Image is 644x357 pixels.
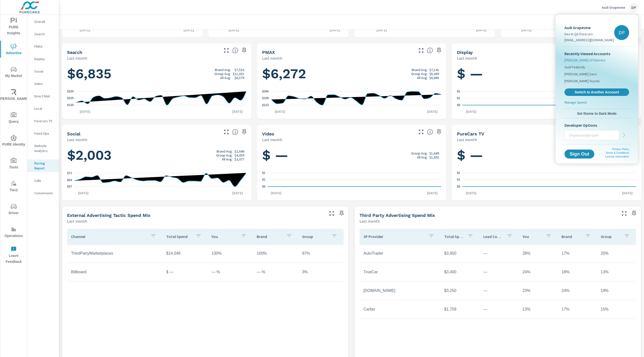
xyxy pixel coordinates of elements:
[564,51,629,57] p: Recently Viewed Accounts
[568,152,590,156] span: Sign Out
[564,58,605,63] span: [PERSON_NAME] of Danvers
[605,151,629,154] a: Terms & Conditions
[564,65,585,70] span: Audi Peabody
[564,38,614,42] p: [EMAIL_ADDRESS][DOMAIN_NAME]
[564,100,587,105] p: Manage Spend
[612,148,629,151] a: Privacy Policy
[605,155,629,158] a: License Information
[564,72,597,77] span: [PERSON_NAME] Saco
[564,79,600,83] span: [PERSON_NAME] Toyota
[565,129,619,142] input: Impersonate user
[567,90,626,94] span: Switch to Another Account
[564,25,614,31] p: Audi Grapevine
[564,32,614,37] p: Dev In QA Purecars
[564,88,629,96] a: Switch to Another Account
[563,109,631,118] button: Set theme to Dark Mode
[564,122,629,128] p: Developer Options
[563,100,631,107] a: Manage Spend
[564,150,594,159] button: Sign Out
[614,25,629,40] div: DP
[564,111,629,116] span: Set theme to Dark Mode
